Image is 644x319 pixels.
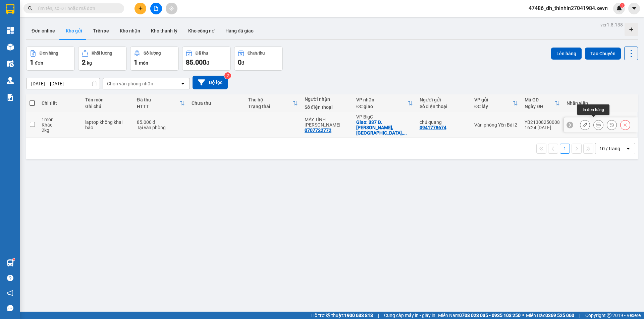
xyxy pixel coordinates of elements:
div: Số lượng [144,51,161,56]
img: dashboard-icon [7,27,14,34]
div: Sửa đơn hàng [580,120,590,130]
button: Kho gửi [60,23,88,39]
button: Số lượng1món [130,47,179,71]
img: logo-vxr [6,4,14,14]
div: Người nhận [305,96,350,102]
span: question-circle [7,275,13,281]
button: caret-down [628,3,640,14]
div: Tạo kho hàng mới [625,23,638,36]
button: Bộ lọc [193,76,228,89]
button: plus [135,3,146,14]
div: Trạng thái [248,104,292,109]
div: 0707722772 [305,128,331,133]
th: Toggle SortBy [245,94,301,112]
span: kg [87,60,92,66]
div: MÁY TÍNH LÊ SƠN [305,117,350,128]
span: message [7,305,13,311]
span: search [28,6,33,11]
span: ... [403,130,407,136]
div: laptop không khai báo [85,119,130,130]
div: In đơn hàng [577,104,609,115]
span: caret-down [631,5,637,11]
th: Toggle SortBy [133,94,188,112]
span: Miền Nam [438,312,521,319]
input: Tìm tên, số ĐT hoặc mã đơn [37,5,116,12]
button: Kho thanh lý [146,23,183,39]
span: | [378,312,379,319]
div: Giao: 337 Đ. Nguyễn Trãi, Thanh Xuân Bắc, Thanh Xuân, Hà Nội, Việt Nam [356,119,413,136]
th: Toggle SortBy [471,94,521,112]
div: 10 / trang [599,145,620,152]
span: 47486_dh_thinhln27041984.xevn [523,4,613,12]
img: logo.jpg [8,8,42,42]
button: Kho công nợ [183,23,220,39]
span: 85.000 [186,58,206,66]
sup: 2 [224,72,231,79]
b: GỬI : Văn phòng Yên Bái 2 [8,49,118,60]
button: file-add [150,3,162,14]
div: Văn phòng Yên Bái 2 [474,122,518,128]
span: 0 [238,58,241,66]
span: Cung cấp máy in - giấy in: [384,312,436,319]
button: Đã thu85.000đ [182,47,231,71]
div: Chọn văn phòng nhận [107,80,153,87]
img: warehouse-icon [7,77,14,84]
span: đ [241,60,244,66]
div: 85.000 đ [137,119,185,125]
button: Đơn hàng1đơn [26,47,75,71]
li: Số 10 ngõ 15 Ngọc Hồi, Q.[PERSON_NAME], [GEOGRAPHIC_DATA] [63,16,280,25]
img: icon-new-feature [616,5,622,11]
div: VP gửi [474,97,513,102]
li: Hotline: 19001155 [63,25,280,33]
span: Miền Bắc [526,312,574,319]
th: Toggle SortBy [353,94,416,112]
div: Khối lượng [92,51,112,56]
span: 2 [82,58,86,66]
div: 0941778674 [420,125,446,130]
button: Đơn online [26,23,60,39]
sup: 1 [620,3,625,8]
strong: 0708 023 035 - 0935 103 250 [459,313,521,318]
div: Mã GD [525,97,554,102]
span: aim [169,6,174,11]
div: chú quang [420,119,468,125]
button: aim [166,3,177,14]
span: Hỗ trợ kỹ thuật: [311,312,373,319]
span: 1 [134,58,138,66]
div: ĐC giao [356,104,407,109]
div: Tại văn phòng [137,125,185,130]
button: Hàng đã giao [220,23,259,39]
div: Đã thu [196,51,208,56]
button: Tạo Chuyến [585,48,621,60]
div: Khác [42,122,78,128]
div: Người gửi [420,97,468,102]
div: VP nhận [356,97,407,102]
svg: open [626,146,631,151]
sup: 1 [13,258,15,260]
span: | [579,312,580,319]
span: món [139,60,148,66]
div: Số điện thoại [305,104,350,110]
div: 16:24 [DATE] [525,125,560,130]
button: Chưa thu0đ [234,47,283,71]
span: plus [138,6,143,11]
img: warehouse-icon [7,44,14,51]
span: ⚪️ [522,314,524,317]
div: VP BigC [356,114,413,119]
div: Chi tiết [42,100,78,106]
span: file-add [154,6,158,11]
div: Đơn hàng [40,51,58,56]
div: Đã thu [137,97,179,102]
div: Chưa thu [248,51,265,56]
div: ĐC lấy [474,104,513,109]
button: Kho nhận [114,23,146,39]
span: 1 [621,3,623,8]
span: notification [7,290,13,296]
strong: 1900 633 818 [344,313,373,318]
img: warehouse-icon [7,60,14,67]
span: 1 [30,58,34,66]
div: 1 món [42,117,78,122]
th: Toggle SortBy [521,94,563,112]
span: copyright [607,313,611,318]
button: Trên xe [88,23,114,39]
